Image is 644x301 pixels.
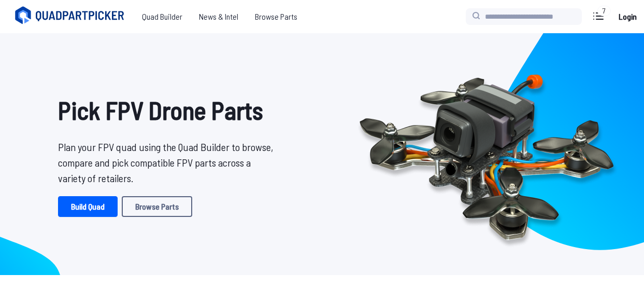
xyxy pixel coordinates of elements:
[122,196,192,217] a: Browse Parts
[134,6,191,27] a: Quad Builder
[615,6,640,27] a: Login
[247,6,306,27] a: Browse Parts
[337,50,636,258] img: Quadcopter
[58,196,118,217] a: Build Quad
[58,91,279,129] h1: Pick FPV Drone Parts
[597,6,611,16] div: 7
[58,139,279,186] p: Plan your FPV quad using the Quad Builder to browse, compare and pick compatible FPV parts across...
[191,6,247,27] a: News & Intel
